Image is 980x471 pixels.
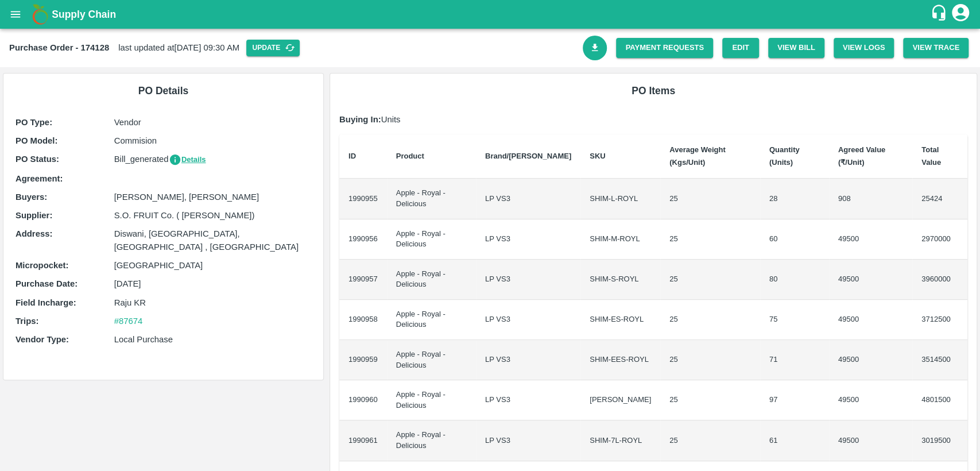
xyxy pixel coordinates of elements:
[912,179,967,219] td: 25424
[476,260,580,300] td: LP VS3
[114,277,311,290] p: [DATE]
[246,40,300,56] button: Update
[387,179,476,219] td: Apple - Royal - Delicious
[485,152,571,160] b: Brand/[PERSON_NAME]
[114,134,311,147] p: Commision
[580,420,660,461] td: SHIM-7L-ROYL
[912,380,967,420] td: 4801500
[912,300,967,340] td: 3712500
[760,179,829,219] td: 28
[114,209,311,222] p: S.O. FRUIT Co. ( [PERSON_NAME])
[348,152,356,160] b: ID
[580,260,660,300] td: SHIM-S-ROYL
[16,118,52,127] b: PO Type :
[768,38,824,58] button: View Bill
[339,179,387,219] td: 1990955
[16,316,38,326] b: Trips :
[660,420,760,461] td: 25
[760,380,829,420] td: 97
[769,145,800,167] b: Quantity (Units)
[16,136,57,145] b: PO Model :
[169,153,206,167] button: Details
[760,420,829,461] td: 61
[9,43,109,52] b: Purchase Order - 174128
[912,420,967,461] td: 3019500
[16,174,63,183] b: Agreement:
[2,1,29,28] button: open drawer
[660,219,760,260] td: 25
[760,340,829,380] td: 71
[339,300,387,340] td: 1990958
[13,83,314,99] h6: PO Details
[339,83,967,99] h6: PO Items
[829,420,912,461] td: 49500
[387,219,476,260] td: Apple - Royal - Delicious
[760,260,829,300] td: 80
[583,36,607,60] a: Download Bill
[396,152,424,160] b: Product
[829,179,912,219] td: 908
[387,300,476,340] td: Apple - Royal - Delicious
[16,335,69,344] b: Vendor Type :
[16,192,47,202] b: Buyers :
[339,260,387,300] td: 1990957
[114,153,311,166] p: Bill_generated
[580,380,660,420] td: [PERSON_NAME]
[114,191,311,203] p: [PERSON_NAME], [PERSON_NAME]
[616,38,713,58] a: Payment Requests
[339,115,381,124] b: Buying In:
[114,259,311,272] p: [GEOGRAPHIC_DATA]
[580,179,660,219] td: SHIM-L-ROYL
[590,152,605,160] b: SKU
[476,420,580,461] td: LP VS3
[114,227,311,253] p: Diswani, [GEOGRAPHIC_DATA], [GEOGRAPHIC_DATA] , [GEOGRAPHIC_DATA]
[903,38,969,58] button: View Trace
[829,260,912,300] td: 49500
[339,340,387,380] td: 1990959
[476,179,580,219] td: LP VS3
[660,179,760,219] td: 25
[829,219,912,260] td: 49500
[930,4,950,25] div: customer-support
[387,420,476,461] td: Apple - Royal - Delicious
[52,6,930,22] a: Supply Chain
[829,380,912,420] td: 49500
[16,229,52,238] b: Address :
[339,420,387,461] td: 1990961
[476,219,580,260] td: LP VS3
[339,219,387,260] td: 1990956
[114,296,311,309] p: Raju KR
[476,300,580,340] td: LP VS3
[476,340,580,380] td: LP VS3
[114,333,311,346] p: Local Purchase
[387,380,476,420] td: Apple - Royal - Delicious
[829,300,912,340] td: 49500
[660,260,760,300] td: 25
[669,145,726,167] b: Average Weight (Kgs/Unit)
[921,145,941,167] b: Total Value
[912,340,967,380] td: 3514500
[580,219,660,260] td: SHIM-M-ROYL
[387,260,476,300] td: Apple - Royal - Delicious
[16,155,59,164] b: PO Status :
[580,300,660,340] td: SHIM-ES-ROYL
[339,380,387,420] td: 1990960
[760,219,829,260] td: 60
[9,40,583,56] div: last updated at [DATE] 09:30 AM
[660,340,760,380] td: 25
[950,2,971,26] div: account of current user
[16,261,68,270] b: Micropocket :
[722,38,759,58] a: Edit
[114,116,311,129] p: Vendor
[580,340,660,380] td: SHIM-EES-ROYL
[114,316,143,326] a: #87674
[16,211,52,220] b: Supplier :
[829,340,912,380] td: 49500
[29,3,52,26] img: logo
[52,9,116,20] b: Supply Chain
[16,298,76,307] b: Field Incharge :
[838,145,885,167] b: Agreed Value (₹/Unit)
[339,113,967,126] p: Units
[760,300,829,340] td: 75
[912,219,967,260] td: 2970000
